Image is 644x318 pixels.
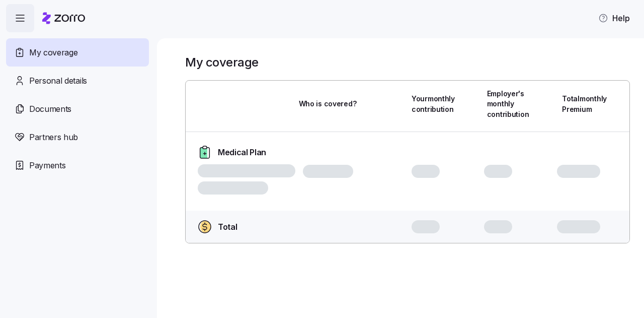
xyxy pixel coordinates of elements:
[6,151,149,179] a: Payments
[29,103,71,115] span: Documents
[412,94,455,114] span: Your monthly contribution
[29,75,87,87] span: Personal details
[487,89,529,119] span: Employer's monthly contribution
[6,67,149,95] a: Personal details
[562,94,607,114] span: Total monthly Premium
[29,131,78,144] span: Partners hub
[590,8,638,28] button: Help
[299,99,357,109] span: Who is covered?
[6,95,149,123] a: Documents
[6,123,149,151] a: Partners hub
[218,146,266,159] span: Medical Plan
[185,54,259,70] h1: My coverage
[218,221,237,233] span: Total
[6,38,149,67] a: My coverage
[29,159,65,172] span: Payments
[598,12,630,24] span: Help
[29,46,77,59] span: My coverage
